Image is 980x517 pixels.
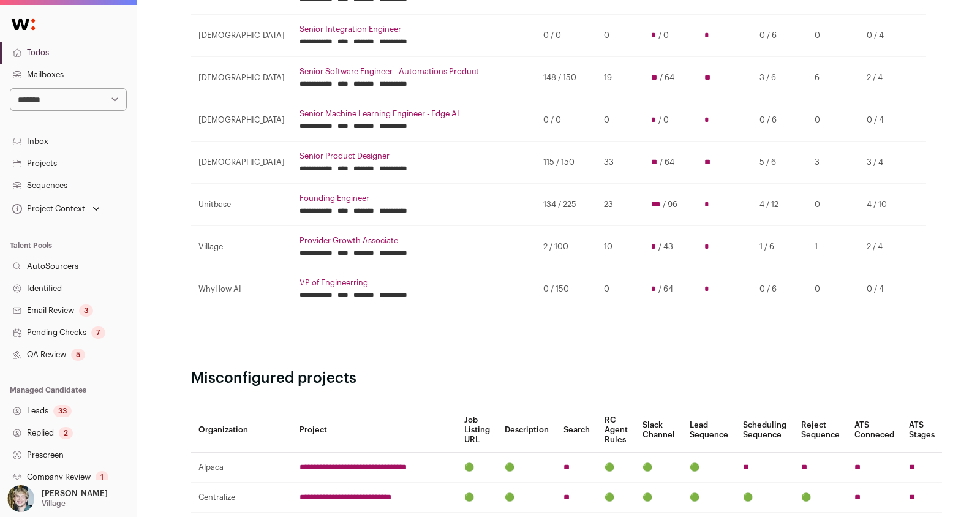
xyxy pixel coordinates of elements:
td: 5 / 6 [752,142,807,184]
td: 0 / 0 [536,15,597,57]
th: Reject Sequence [794,408,847,453]
td: Village [191,226,292,268]
td: 0 / 150 [536,268,597,311]
td: 🟢 [597,453,635,483]
td: 0 / 6 [752,99,807,142]
td: WhyHow AI [191,268,292,311]
a: VP of Engineerring [300,278,529,288]
td: 0 [807,268,859,311]
td: 6 [807,57,859,99]
div: 1 [96,471,108,483]
img: 6494470-medium_jpg [7,485,34,512]
th: Project [292,408,457,453]
td: 3 [807,142,859,184]
a: Senior Integration Engineer [300,25,529,34]
td: [DEMOGRAPHIC_DATA] [191,142,292,184]
th: Scheduling Sequence [736,408,794,453]
td: Unitbase [191,184,292,226]
td: 0 [597,99,644,142]
th: Organization [191,408,292,453]
th: Description [497,408,556,453]
td: 0 [807,184,859,226]
td: 0 [807,15,859,57]
td: 0 / 4 [859,15,911,57]
td: [DEMOGRAPHIC_DATA] [191,99,292,142]
div: 5 [71,349,85,361]
div: 33 [53,405,72,417]
th: RC Agent Rules [597,408,635,453]
a: Senior Product Designer [300,151,529,161]
td: 3 / 4 [859,142,911,184]
td: 0 [807,99,859,142]
td: 2 / 4 [859,226,911,268]
td: 0 [597,268,644,311]
td: 0 / 6 [752,15,807,57]
td: Alpaca [191,453,292,483]
a: Senior Machine Learning Engineer - Edge AI [300,109,529,119]
td: 🟢 [736,483,794,513]
span: / 64 [658,284,673,294]
td: 🟢 [497,483,556,513]
td: 0 / 0 [536,99,597,142]
th: Lead Sequence [682,408,736,453]
th: ATS Conneced [847,408,902,453]
span: / 64 [660,73,674,83]
td: 🟢 [682,483,736,513]
td: 🟢 [457,483,497,513]
h2: Misconfigured projects [191,369,926,388]
span: / 43 [658,242,673,252]
td: 2 / 4 [859,57,911,99]
div: 3 [79,304,93,317]
span: / 0 [658,31,669,40]
td: 148 / 150 [536,57,597,99]
th: ATS Stages [902,408,942,453]
td: 🟢 [457,453,497,483]
th: Search [556,408,597,453]
td: 1 [807,226,859,268]
td: 🟢 [597,483,635,513]
td: 19 [597,57,644,99]
td: 🟢 [794,483,847,513]
td: 33 [597,142,644,184]
td: 0 [597,15,644,57]
td: 2 / 100 [536,226,597,268]
td: 🟢 [682,453,736,483]
span: / 0 [658,115,669,125]
td: 10 [597,226,644,268]
img: Wellfound [5,12,42,37]
button: Open dropdown [5,485,110,512]
button: Open dropdown [10,200,102,217]
div: 2 [59,427,73,439]
a: Provider Growth Associate [300,236,529,246]
p: [PERSON_NAME] [42,489,108,499]
td: 115 / 150 [536,142,597,184]
td: [DEMOGRAPHIC_DATA] [191,15,292,57]
td: [DEMOGRAPHIC_DATA] [191,57,292,99]
p: Village [42,499,66,508]
td: 0 / 4 [859,268,911,311]
td: 0 / 6 [752,268,807,311]
td: 134 / 225 [536,184,597,226]
a: Founding Engineer [300,194,529,203]
span: / 96 [663,200,677,209]
td: 🟢 [497,453,556,483]
td: 4 / 12 [752,184,807,226]
td: 23 [597,184,644,226]
td: 🟢 [635,483,682,513]
a: Senior Software Engineer - Automations Product [300,67,529,77]
td: 3 / 6 [752,57,807,99]
td: 1 / 6 [752,226,807,268]
div: Project Context [10,204,85,214]
td: 4 / 10 [859,184,911,226]
td: 🟢 [635,453,682,483]
span: / 64 [660,157,674,167]
th: Slack Channel [635,408,682,453]
th: Job Listing URL [457,408,497,453]
td: 0 / 4 [859,99,911,142]
div: 7 [91,326,105,339]
td: Centralize [191,483,292,513]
